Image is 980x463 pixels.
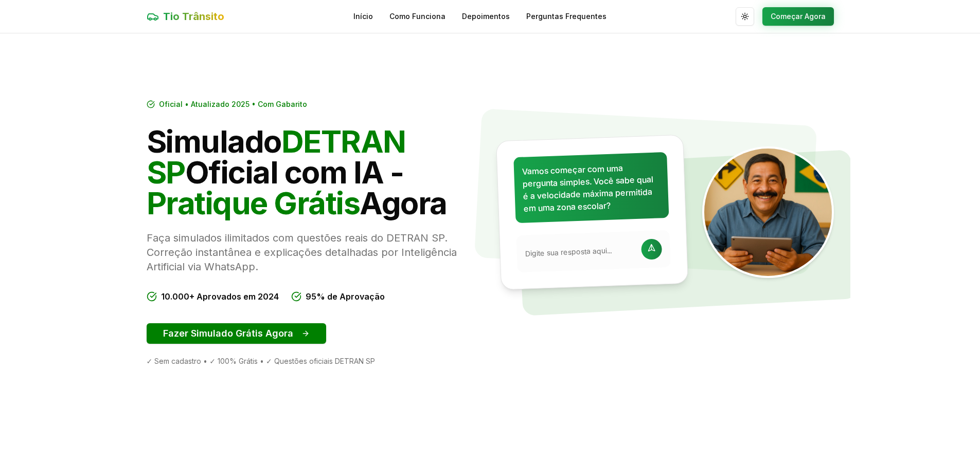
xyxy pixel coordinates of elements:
[389,11,446,22] a: Como Funciona
[147,356,482,366] div: ✓ Sem cadastro • ✓ 100% Grátis • ✓ Questões oficiais DETRAN SP
[161,290,279,303] span: 10.000+ Aprovados em 2024
[147,9,224,24] a: Tio Trânsito
[353,11,373,22] a: Início
[702,146,834,278] img: Tio Trânsito
[163,9,224,24] span: Tio Trânsito
[462,11,510,22] a: Depoimentos
[147,231,482,274] p: Faça simulados ilimitados com questões reais do DETRAN SP. Correção instantânea e explicações det...
[159,99,307,109] span: Oficial • Atualizado 2025 • Com Gabarito
[762,7,834,26] button: Começar Agora
[147,126,482,218] h1: Simulado Oficial com IA - Agora
[147,123,406,191] span: DETRAN SP
[526,11,607,22] a: Perguntas Frequentes
[147,184,360,221] span: Pratique Grátis
[147,323,326,344] button: Fazer Simulado Grátis Agora
[522,160,660,214] p: Vamos começar com uma pergunta simples. Você sabe qual é a velocidade máxima permitida em uma zon...
[525,245,635,258] input: Digite sua resposta aqui...
[306,290,385,303] span: 95% de Aprovação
